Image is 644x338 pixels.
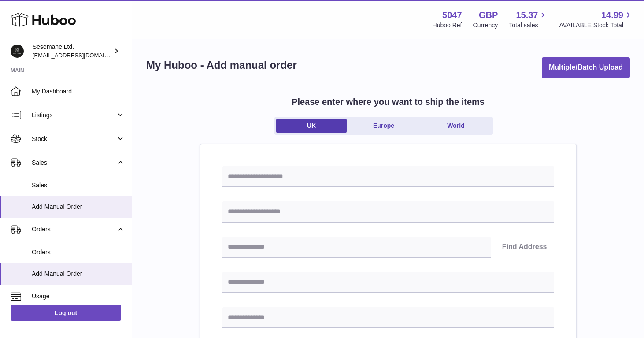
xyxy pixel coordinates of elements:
span: Add Manual Order [32,270,125,278]
span: Orders [32,225,116,234]
h1: My Huboo - Add manual order [146,58,297,72]
strong: GBP [479,9,498,21]
span: 15.37 [516,9,538,21]
button: Multiple/Batch Upload [542,57,630,78]
span: Add Manual Order [32,203,125,211]
span: Listings [32,111,116,119]
h2: Please enter where you want to ship the items [292,96,485,108]
div: Currency [473,21,498,30]
div: Sesemane Ltd. [33,43,112,59]
span: 14.99 [601,9,623,21]
span: Total sales [509,21,548,30]
a: 14.99 AVAILABLE Stock Total [559,9,633,30]
span: Usage [32,292,125,301]
div: Huboo Ref [433,21,462,30]
span: AVAILABLE Stock Total [559,21,633,30]
strong: 5047 [442,9,462,21]
span: Stock [32,135,116,143]
span: Sales [32,159,116,167]
span: Orders [32,248,125,256]
a: World [421,119,491,133]
span: My Dashboard [32,87,125,96]
a: 15.37 Total sales [509,9,548,30]
span: [EMAIL_ADDRESS][DOMAIN_NAME] [33,52,130,59]
a: UK [276,119,347,133]
a: Log out [11,305,121,321]
span: Sales [32,181,125,189]
a: Europe [348,119,419,133]
img: info@soulcap.com [11,45,24,58]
